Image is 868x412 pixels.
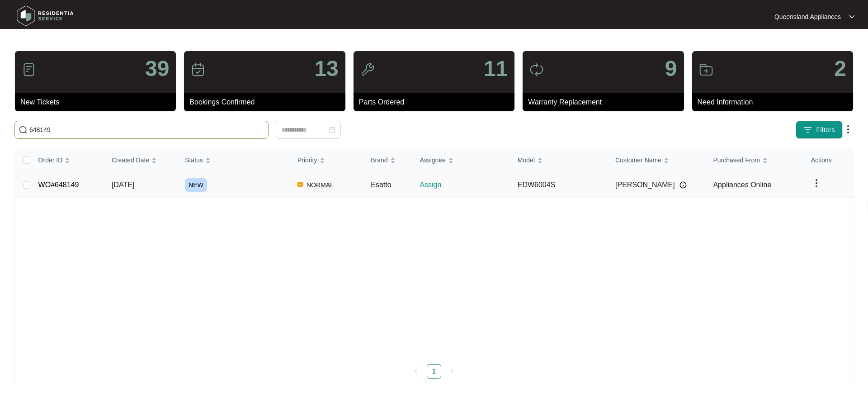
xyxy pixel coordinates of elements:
[713,181,771,189] span: Appliances Online
[420,180,510,190] p: Assign
[843,124,854,135] img: dropdown arrow
[297,155,317,165] span: Priority
[314,58,338,80] p: 13
[706,148,803,172] th: Purchased From
[615,180,675,190] span: [PERSON_NAME]
[19,125,28,134] img: search-icon
[608,148,706,172] th: Customer Name
[359,97,514,108] p: Parts Ordered
[529,62,544,77] img: icon
[811,178,822,189] img: dropdown arrow
[615,155,661,165] span: Customer Name
[796,121,843,139] button: filter iconFilters
[699,62,713,77] img: icon
[303,180,337,190] span: NORMAL
[191,62,205,77] img: icon
[104,148,178,172] th: Created Date
[528,97,684,108] p: Warranty Replacement
[409,364,423,379] button: left
[297,182,303,187] img: Vercel Logo
[816,125,835,135] span: Filters
[698,97,853,108] p: Need Information
[413,369,419,374] span: left
[112,155,149,165] span: Created Date
[665,58,677,80] p: 9
[145,58,169,80] p: 39
[371,181,391,189] span: Esatto
[774,12,841,21] p: Queensland Appliances
[713,155,759,165] span: Purchased From
[14,2,77,29] img: residentia service logo
[112,181,134,189] span: [DATE]
[31,148,104,172] th: Order ID
[445,364,459,379] button: right
[38,155,63,165] span: Order ID
[409,364,423,379] li: Previous Page
[185,155,203,165] span: Status
[412,148,510,172] th: Assignee
[189,97,345,108] p: Bookings Confirmed
[849,14,854,19] img: dropdown arrow
[834,58,846,80] p: 2
[178,148,290,172] th: Status
[803,125,812,134] img: filter icon
[29,125,264,135] input: Search by Order Id, Assignee Name, Customer Name, Brand and Model
[679,181,687,189] img: Info icon
[449,369,455,374] span: right
[484,58,508,80] p: 11
[510,172,608,198] td: EDW6004S
[420,155,446,165] span: Assignee
[445,364,459,379] li: Next Page
[290,148,363,172] th: Priority
[38,181,79,189] a: WO#648149
[518,155,535,165] span: Model
[360,62,375,77] img: icon
[510,148,608,172] th: Model
[363,148,412,172] th: Brand
[427,365,441,378] a: 1
[804,148,853,172] th: Actions
[371,155,387,165] span: Brand
[22,62,36,77] img: icon
[185,178,207,192] span: NEW
[20,97,176,108] p: New Tickets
